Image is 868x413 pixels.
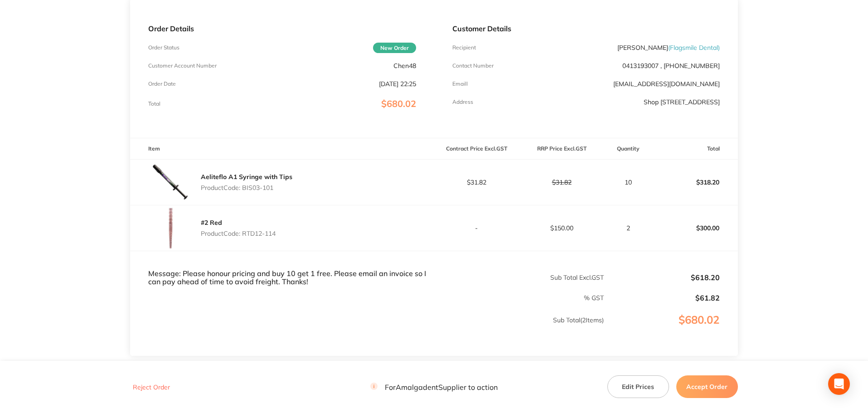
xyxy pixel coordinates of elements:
[148,24,416,33] p: Order Details
[604,138,653,160] th: Quantity
[393,62,416,69] p: Chen48
[653,171,737,193] p: $318.20
[605,224,652,232] p: 2
[607,375,669,398] button: Edit Prices
[148,81,176,87] p: Order Date
[452,24,720,33] p: Customer Details
[370,383,498,391] p: For Amalgadent Supplier to action
[148,160,194,205] img: OHNqbWR1MA
[435,274,604,281] p: Sub Total Excl. GST
[519,224,604,232] p: $150.00
[148,63,217,69] p: Customer Account Number
[148,44,179,51] p: Order Status
[201,219,222,227] a: #2 Red
[605,314,737,345] p: $680.02
[605,294,720,302] p: $61.82
[668,44,720,52] span: ( Flagsmile Dental )
[676,375,738,398] button: Accept Order
[435,224,519,232] p: -
[644,98,720,106] p: Shop [STREET_ADDRESS]
[605,273,720,282] p: $618.20
[435,179,519,186] p: $31.82
[148,205,194,251] img: dGMxMXJpZw
[519,138,604,160] th: RRP Price Excl. GST
[622,62,720,69] p: 0413193007 , [PHONE_NUMBER]
[130,138,434,160] th: Item
[201,184,292,191] p: Product Code: BIS03-101
[130,251,434,286] td: Message: Please honour pricing and buy 10 get 1 free. Please email an invoice so I can pay ahead ...
[452,99,473,105] p: Address
[201,173,292,181] a: Aeliteflo A1 Syringe with Tips
[613,80,720,88] a: [EMAIL_ADDRESS][DOMAIN_NAME]
[519,179,604,186] p: $31.82
[131,316,604,342] p: Sub Total ( 2 Items)
[434,138,519,160] th: Contract Price Excl. GST
[617,44,720,51] p: [PERSON_NAME]
[131,294,604,301] p: % GST
[379,80,416,87] p: [DATE] 22:25
[148,101,160,107] p: Total
[201,230,276,237] p: Product Code: RTD12-114
[605,179,652,186] p: 10
[452,63,494,69] p: Contact Number
[828,373,850,395] div: Open Intercom Messenger
[452,81,468,87] p: Emaill
[653,217,737,239] p: $300.00
[130,383,173,391] button: Reject Order
[373,43,416,53] span: New Order
[452,44,476,51] p: Recipient
[381,98,416,109] span: $680.02
[653,138,738,160] th: Total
